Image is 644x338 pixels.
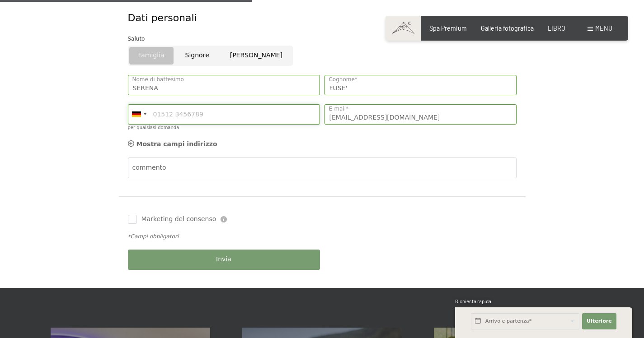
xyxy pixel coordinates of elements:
a: Spa Premium [429,24,467,32]
font: per qualsiasi domanda [128,125,179,130]
font: Ulteriore [587,318,612,324]
a: Galleria fotografica [481,24,534,32]
font: Dati personali [128,12,197,23]
font: Richiesta rapida [455,298,491,304]
a: LIBRO [548,24,565,32]
div: Germany (Deutschland): +49 [128,105,149,124]
font: menu [595,24,612,32]
font: Marketing del consenso [141,215,216,222]
input: 01512 3456789 [128,104,320,125]
button: Invia [128,250,320,270]
button: Ulteriore [582,313,616,329]
font: Invia [216,255,231,263]
font: *Campi obbligatori [128,233,179,240]
font: Mostra campi indirizzo [136,140,217,148]
font: Saluto [128,36,145,42]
